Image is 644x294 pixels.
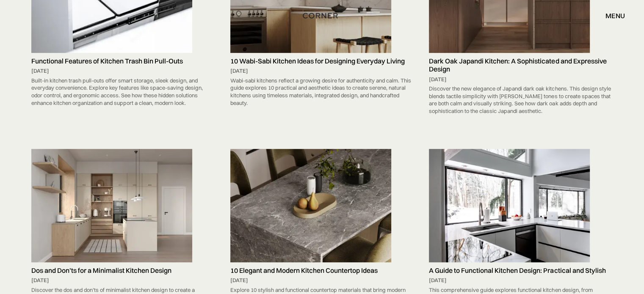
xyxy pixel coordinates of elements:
[605,12,625,19] div: menu
[31,67,215,75] div: [DATE]
[31,57,215,65] h5: Functional Features of Kitchen Trash Bin Pull-Outs
[597,8,625,23] div: menu
[230,75,414,109] div: Wabi-sabi kitchens reflect a growing desire for authenticity and calm. This guide explores 10 pra...
[31,75,215,109] div: Built-in kitchen trash pull-outs offer smart storage, sleek design, and everyday convenience. Exp...
[429,76,613,83] div: [DATE]
[429,83,613,117] div: Discover the new elegance of Japandi dark oak kitchens. This design style blends tactile simplici...
[429,267,613,275] h5: A Guide to Functional Kitchen Design: Practical and Stylish
[31,277,215,284] div: [DATE]
[31,267,215,275] h5: Dos and Don’ts for a Minimalist Kitchen Design
[429,57,613,73] h5: Dark Oak Japandi Kitchen: A Sophisticated and Expressive Design
[230,67,414,75] div: [DATE]
[230,277,414,284] div: [DATE]
[230,267,414,275] h5: 10 Elegant and Modern Kitchen Countertop Ideas
[429,277,613,284] div: [DATE]
[300,10,344,21] a: home
[230,57,414,65] h5: 10 Wabi-Sabi Kitchen Ideas for Designing Everyday Living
